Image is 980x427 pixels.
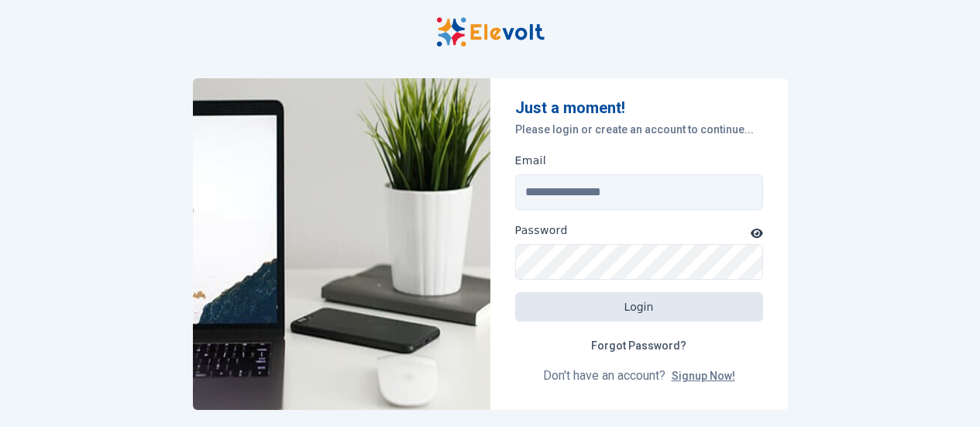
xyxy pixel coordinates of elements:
[515,122,763,137] p: Please login or create an account to continue...
[515,222,568,238] label: Password
[515,367,763,385] p: Don't have an account?
[515,153,547,168] label: Email
[579,331,699,360] a: Forgot Password?
[436,17,545,47] img: Elevolt
[515,97,763,119] p: Just a moment!
[193,78,490,410] img: Elevolt
[672,370,735,382] a: Signup Now!
[515,292,763,322] button: Login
